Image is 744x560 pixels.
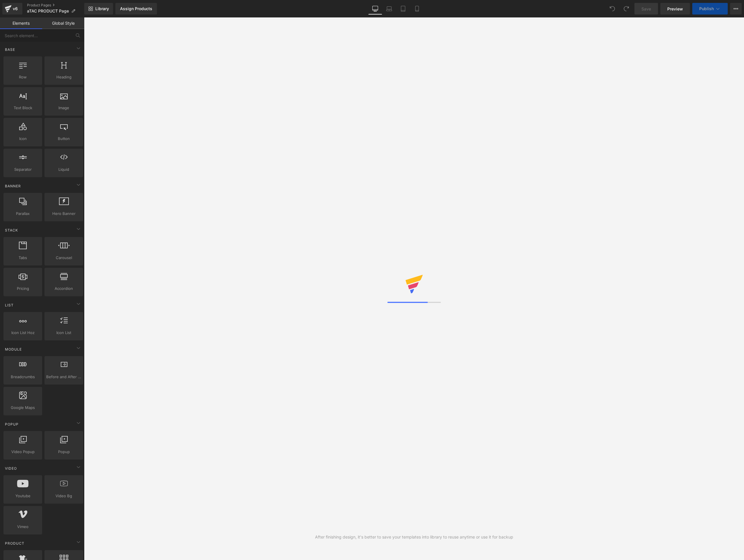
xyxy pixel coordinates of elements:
[46,330,81,336] span: Icon List
[4,347,22,352] span: Module
[5,211,40,217] span: Parallax
[5,105,40,111] span: Text Block
[4,47,16,52] span: Base
[46,74,81,80] span: Heading
[5,74,40,80] span: Row
[4,421,19,427] span: Popup
[699,6,714,11] span: Publish
[46,449,81,455] span: Popup
[315,534,513,540] div: After finishing design, it's better to save your templates into library to reuse anytime or use i...
[5,286,40,292] span: Pricing
[4,541,25,546] span: Product
[620,3,632,15] button: Redo
[396,3,410,15] a: Tablet
[84,3,113,15] a: New Library
[4,302,14,308] span: List
[12,5,19,12] div: v6
[46,211,81,217] span: Hero Banner
[5,405,40,411] span: Google Maps
[641,6,651,12] span: Save
[46,493,81,499] span: Video Bg
[5,255,40,261] span: Tabs
[667,6,683,12] span: Preview
[5,374,40,380] span: Breadcrumbs
[368,3,382,15] a: Desktop
[2,3,22,15] a: v6
[46,136,81,142] span: Button
[410,3,424,15] a: Mobile
[4,183,22,189] span: Banner
[46,374,81,380] span: Before and After Images
[607,3,618,15] button: Undo
[5,136,40,142] span: Icon
[382,3,396,15] a: Laptop
[5,166,40,173] span: Separator
[95,6,109,11] span: Library
[5,330,40,336] span: Icon List Hoz
[4,466,17,471] span: Video
[120,6,152,11] div: Assign Products
[46,166,81,173] span: Liquid
[46,255,81,261] span: Carousel
[27,9,69,13] span: aTAC PRODUCT Page
[5,493,40,499] span: Youtube
[4,227,19,233] span: Stack
[730,3,742,15] button: More
[692,3,728,15] button: Publish
[27,3,84,8] a: Product Pages
[5,449,40,455] span: Video Popup
[5,524,40,530] span: Vimeo
[46,286,81,292] span: Accordion
[46,105,81,111] span: Image
[660,3,690,15] a: Preview
[42,17,84,29] a: Global Style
